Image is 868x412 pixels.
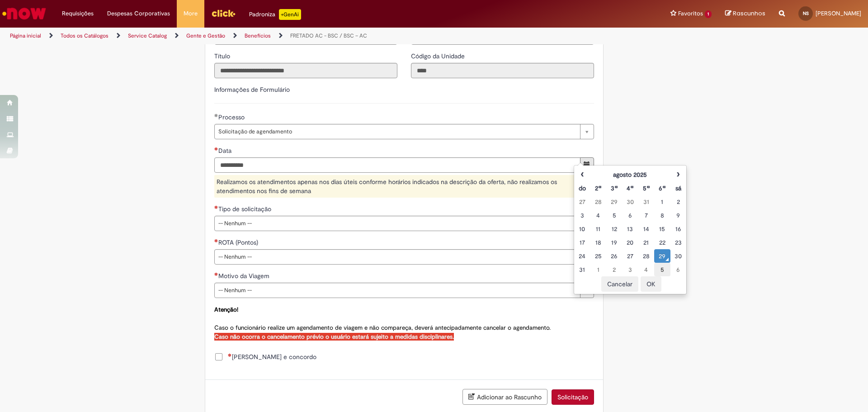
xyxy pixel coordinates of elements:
input: Data [214,157,580,173]
div: 04 August 2025 Monday [592,211,604,220]
div: 28 August 2025 Thursday [641,251,652,260]
th: Quinta-feira [638,181,654,195]
label: Informações de Formulário [214,85,290,94]
div: 04 September 2025 Thursday [641,265,652,274]
span: -- Nenhum -- [218,250,576,264]
div: O seletor de data foi aberto.29 August 2025 Friday [656,251,668,260]
div: 06 August 2025 Wednesday [624,211,636,220]
div: 30 August 2025 Saturday [673,251,684,260]
span: Obrigatório Preenchido [214,114,218,117]
div: 21 August 2025 Thursday [641,238,652,247]
div: 30 July 2025 Wednesday [624,197,636,206]
div: 17 August 2025 Sunday [576,238,588,247]
div: 16 August 2025 Saturday [673,224,684,233]
img: ServiceNow [1,5,47,23]
div: 06 September 2025 Saturday [673,265,684,274]
div: Escolher data [574,165,687,294]
th: Domingo [574,181,590,195]
div: 26 August 2025 Tuesday [609,251,620,260]
input: Título [214,63,397,78]
div: Padroniza [249,9,301,20]
span: Data [218,147,233,155]
span: -- Nenhum -- [218,283,576,298]
div: 12 August 2025 Tuesday [609,224,620,233]
span: Despesas Corporativas [107,9,170,18]
div: 10 August 2025 Sunday [576,224,588,233]
span: Necessários [214,272,218,276]
div: 05 September 2025 Friday [656,265,668,274]
div: 14 August 2025 Thursday [641,224,652,233]
a: Benefícios [245,32,271,39]
div: 05 August 2025 Tuesday [609,211,620,220]
span: NS [803,10,809,16]
div: 08 August 2025 Friday [656,211,668,220]
div: 19 August 2025 Tuesday [609,238,620,247]
div: 29 July 2025 Tuesday [609,197,620,206]
span: Requisições [62,9,94,18]
div: 24 August 2025 Sunday [576,251,588,260]
div: Realizamos os atendimentos apenas nos dias úteis conforme horários indicados na descrição da ofer... [214,175,594,198]
a: Rascunhos [725,9,765,18]
a: Página inicial [10,32,41,39]
button: Solicitação [552,389,594,405]
button: OK [641,276,661,292]
div: 03 September 2025 Wednesday [624,265,636,274]
span: Somente leitura - Título [214,52,232,60]
span: More [184,9,198,18]
span: Caso o funcionário realize um agendamento de viagem e não compareça, deverá antecipadamente cance... [214,306,551,341]
th: agosto 2025. Alternar mês [590,168,670,181]
span: [PERSON_NAME] [816,9,861,17]
span: 1 [705,10,712,18]
div: 23 August 2025 Saturday [673,238,684,247]
a: Gente e Gestão [186,32,225,39]
button: Adicionar ao Rascunho [462,389,547,405]
span: Necessários [214,147,218,151]
div: 20 August 2025 Wednesday [624,238,636,247]
span: Rascunhos [733,9,765,18]
span: Necessários [214,205,218,209]
div: 25 August 2025 Monday [592,251,604,260]
ul: Trilhas de página [7,28,572,44]
label: Somente leitura - Título [214,52,232,61]
th: Sábado [670,181,686,195]
span: -- Nenhum -- [218,216,576,231]
span: [PERSON_NAME] e concordo [228,352,316,361]
div: 01 September 2025 Monday [592,265,604,274]
div: 02 September 2025 Tuesday [609,265,620,274]
p: +GenAi [279,9,301,20]
button: Cancelar [601,276,638,292]
div: 27 August 2025 Wednesday [624,251,636,260]
input: Código da Unidade [411,63,594,78]
div: 27 July 2025 Sunday [576,197,588,206]
div: 13 August 2025 Wednesday [624,224,636,233]
th: Próximo mês [670,168,686,181]
div: 07 August 2025 Thursday [641,211,652,220]
label: Somente leitura - Código da Unidade [411,52,467,61]
img: click_logo_yellow_360x200.png [211,6,236,20]
th: Sexta-feira [654,181,670,195]
th: Mês anterior [574,168,590,181]
th: Segunda-feira [590,181,606,195]
span: Favoritos [678,9,703,18]
span: Necessários [228,353,232,357]
a: Todos os Catálogos [61,32,108,39]
div: 15 August 2025 Friday [656,224,668,233]
span: Motivo da Viagem [218,272,271,280]
a: Service Catalog [128,32,167,39]
div: 31 July 2025 Thursday [641,197,652,206]
span: Somente leitura - Código da Unidade [411,52,467,60]
span: ROTA (Pontos) [218,238,260,246]
strong: Caso não ocorra o cancelamento prévio o usuário estará sujeito a medidas disciplinares. [214,333,454,341]
div: 11 August 2025 Monday [592,224,604,233]
span: Solicitação de agendamento [218,124,576,139]
th: Terça-feira [606,181,622,195]
button: Mostrar calendário para Data [580,157,594,173]
a: FRETADO AC - BSC / BSC – AC [290,32,367,39]
span: Processo [218,113,246,121]
div: 22 August 2025 Friday [656,238,668,247]
strong: Atenção! [214,306,238,313]
span: Necessários [214,239,218,242]
th: Quarta-feira [622,181,638,195]
div: 18 August 2025 Monday [592,238,604,247]
span: Tipo de solicitação [218,205,273,213]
